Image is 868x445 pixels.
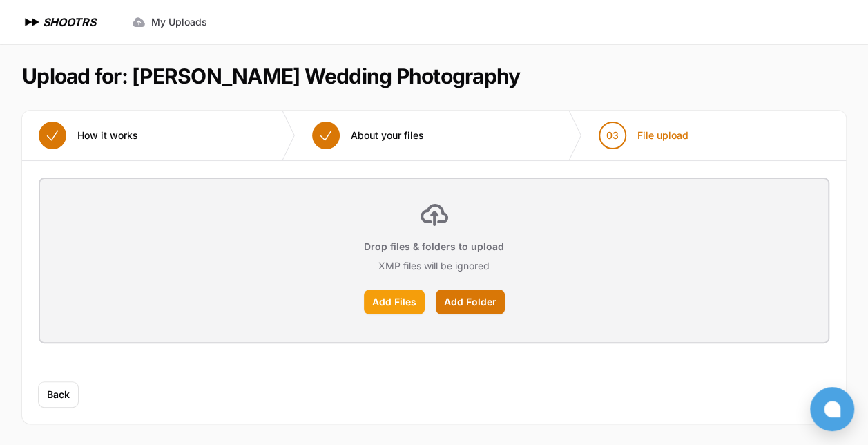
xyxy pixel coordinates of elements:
[77,129,138,142] span: How it works
[436,290,505,314] label: Add Folder
[582,111,705,160] button: 03 File upload
[22,64,520,88] h1: Upload for: [PERSON_NAME] Wedding Photography
[47,388,70,401] span: Back
[22,111,155,160] button: How it works
[22,14,43,30] img: SHOOTRS
[151,15,207,29] span: My Uploads
[43,14,96,30] h1: SHOOTRS
[351,129,424,142] span: About your files
[364,240,504,254] p: Drop files & folders to upload
[810,387,854,431] button: Open chat window
[364,290,425,314] label: Add Files
[606,129,619,142] span: 03
[378,259,490,273] p: XMP files will be ignored
[22,14,96,30] a: SHOOTRS SHOOTRS
[39,382,78,407] button: Back
[296,111,441,160] button: About your files
[637,129,688,142] span: File upload
[124,10,215,35] a: My Uploads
